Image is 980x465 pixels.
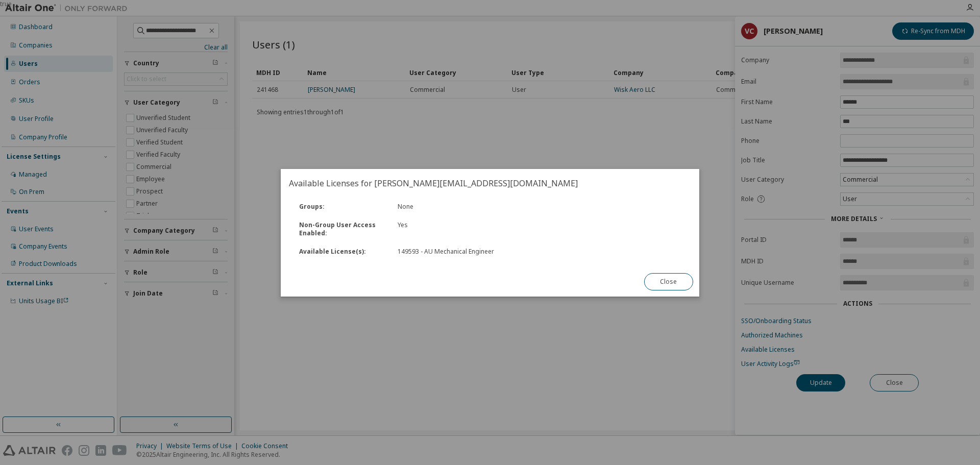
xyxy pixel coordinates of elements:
[391,221,539,237] div: Yes
[293,203,391,211] div: Groups :
[398,248,533,256] div: 149593 - AU Mechanical Engineer
[644,273,693,290] button: Close
[293,221,391,237] div: Non-Group User Access Enabled :
[391,203,539,211] div: None
[281,169,699,198] h2: Available Licenses for [PERSON_NAME][EMAIL_ADDRESS][DOMAIN_NAME]
[293,248,391,256] div: Available License(s) :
